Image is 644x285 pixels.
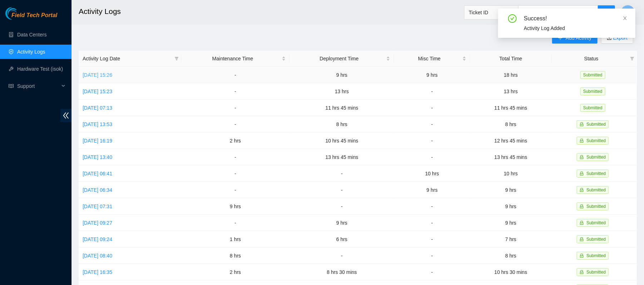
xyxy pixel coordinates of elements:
[586,122,606,127] span: Submitted
[518,5,598,20] input: Enter text here...
[586,204,606,209] span: Submitted
[290,198,394,215] td: -
[181,132,290,149] td: 2 hrs
[17,32,46,37] a: Data Centers
[174,56,179,61] span: filter
[290,165,394,182] td: -
[621,5,635,19] button: O
[580,270,584,274] span: lock
[290,83,394,100] td: 13 hrs
[394,100,470,116] td: -
[580,221,584,225] span: lock
[470,100,552,116] td: 11 hrs 45 mins
[83,72,112,78] a: [DATE] 15:26
[470,116,552,132] td: 8 hrs
[580,122,584,126] span: lock
[470,231,552,247] td: 7 hrs
[586,270,606,275] span: Submitted
[586,171,606,176] span: Submitted
[469,7,514,18] span: Ticket ID
[470,132,552,149] td: 12 hrs 45 mins
[470,149,552,165] td: 13 hrs 45 mins
[470,247,552,264] td: 8 hrs
[470,83,552,100] td: 13 hrs
[470,67,552,83] td: 18 hrs
[394,182,470,198] td: 9 hrs
[181,198,290,215] td: 9 hrs
[83,236,112,242] a: [DATE] 09:24
[290,247,394,264] td: -
[11,12,57,19] span: Field Tech Portal
[394,264,470,280] td: -
[394,231,470,247] td: -
[290,116,394,132] td: 8 hrs
[83,220,112,226] a: [DATE] 09:27
[83,154,112,160] a: [DATE] 13:40
[290,182,394,198] td: -
[580,188,584,192] span: lock
[623,16,628,21] span: close
[83,121,112,127] a: [DATE] 13:53
[181,264,290,280] td: 2 hrs
[173,53,180,64] span: filter
[580,87,605,95] span: Submitted
[580,139,584,143] span: lock
[181,116,290,132] td: -
[394,149,470,165] td: -
[181,100,290,116] td: -
[181,215,290,231] td: -
[580,155,584,159] span: lock
[83,55,172,62] span: Activity Log Date
[580,204,584,209] span: lock
[580,71,605,79] span: Submitted
[290,215,394,231] td: 9 hrs
[17,66,63,72] a: Hardware Test (isok)
[181,247,290,264] td: 8 hrs
[524,24,627,32] div: Activity Log Added
[630,56,634,61] span: filter
[83,171,112,176] a: [DATE] 06:41
[290,67,394,83] td: 9 hrs
[181,149,290,165] td: -
[626,8,630,17] span: O
[394,132,470,149] td: -
[580,171,584,176] span: lock
[394,165,470,182] td: 10 hrs
[586,155,606,160] span: Submitted
[629,53,636,64] span: filter
[524,14,627,23] div: Success!
[290,264,394,280] td: 8 hrs 30 mins
[586,138,606,143] span: Submitted
[580,237,584,241] span: lock
[181,67,290,83] td: -
[470,215,552,231] td: 9 hrs
[290,231,394,247] td: 6 hrs
[17,79,59,93] span: Support
[470,165,552,182] td: 10 hrs
[83,269,112,275] a: [DATE] 16:35
[394,198,470,215] td: -
[508,14,517,23] span: check-circle
[394,67,470,83] td: 9 hrs
[83,187,112,193] a: [DATE] 06:34
[556,55,627,62] span: Status
[580,104,605,112] span: Submitted
[586,187,606,192] span: Submitted
[290,100,394,116] td: 11 hrs 45 mins
[181,231,290,247] td: 1 hrs
[470,198,552,215] td: 9 hrs
[394,215,470,231] td: -
[83,138,112,144] a: [DATE] 16:19
[181,182,290,198] td: -
[598,5,615,20] button: search
[9,84,14,89] span: read
[586,253,606,258] span: Submitted
[83,253,112,259] a: [DATE] 08:40
[17,49,45,55] a: Activity Logs
[470,264,552,280] td: 10 hrs 30 mins
[181,165,290,182] td: -
[586,220,606,225] span: Submitted
[394,83,470,100] td: -
[580,254,584,258] span: lock
[83,204,112,209] a: [DATE] 07:31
